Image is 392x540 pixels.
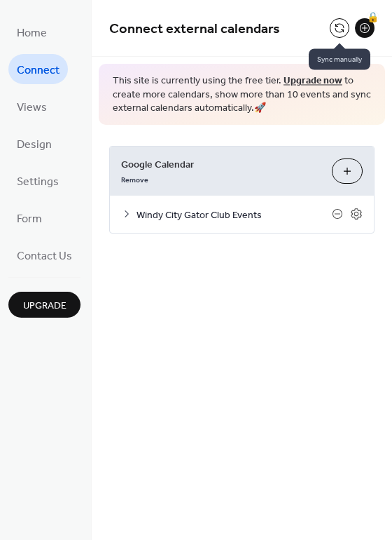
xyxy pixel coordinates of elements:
[23,299,66,313] span: Upgrade
[17,245,72,267] span: Contact Us
[17,134,52,156] span: Design
[8,17,55,47] a: Home
[8,128,60,158] a: Design
[283,72,342,90] a: Upgrade now
[17,171,59,193] span: Settings
[109,15,280,43] span: Connect external calendars
[8,91,55,121] a: Views
[8,54,68,84] a: Connect
[113,74,371,116] span: This site is currently using the free tier. to create more calendars, show more than 10 events an...
[8,166,67,196] a: Settings
[8,292,80,318] button: Upgrade
[8,240,80,270] a: Contact Us
[17,60,59,81] span: Connect
[136,208,332,222] span: Windy City Gator Club Events
[17,97,47,119] span: Views
[121,175,148,184] span: Remove
[121,157,321,172] span: Google Calendar
[17,22,47,44] span: Home
[309,49,370,70] span: Sync manually
[8,203,50,233] a: Form
[17,208,42,230] span: Form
